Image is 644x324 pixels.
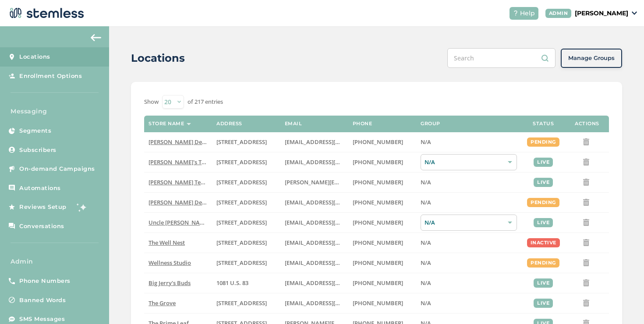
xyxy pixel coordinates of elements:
[447,48,556,68] input: Search
[149,279,208,287] label: Big Jerry's Buds
[216,279,276,287] label: 1081 U.S. 83
[19,315,65,324] span: SMS Messages
[534,178,553,187] div: live
[144,98,159,106] label: Show
[19,146,57,155] span: Subscribers
[216,158,276,166] label: 123 East Main Street
[216,199,276,206] label: 17523 Ventura Boulevard
[353,259,412,267] label: (269) 929-8463
[149,299,208,307] label: The Grove
[534,299,553,308] div: live
[285,279,380,287] span: [EMAIL_ADDRESS][DOMAIN_NAME]
[285,259,344,267] label: vmrobins@gmail.com
[534,158,553,167] div: live
[353,121,372,127] label: Phone
[353,219,412,226] label: (907) 330-7833
[421,279,517,287] label: N/A
[149,179,208,186] label: Swapnil Test store
[285,259,380,267] span: [EMAIL_ADDRESS][DOMAIN_NAME]
[285,299,344,307] label: dexter@thegroveca.com
[513,11,518,16] img: icon-help-white-03924b79.svg
[353,218,403,226] span: [PHONE_NUMBER]
[565,116,609,132] th: Actions
[285,138,344,146] label: arman91488@gmail.com
[149,138,208,146] label: Hazel Delivery
[149,158,225,166] span: [PERSON_NAME]'s Test Store
[353,279,403,287] span: [PHONE_NUMBER]
[19,222,64,231] span: Conversations
[131,50,185,66] h2: Locations
[421,199,517,206] label: N/A
[149,178,221,186] span: [PERSON_NAME] Test store
[534,278,553,288] div: live
[353,198,403,206] span: [PHONE_NUMBER]
[421,215,517,231] div: N/A
[353,178,403,186] span: [PHONE_NUMBER]
[149,158,208,166] label: Brian's Test Store
[187,123,191,125] img: icon-sort-1e1d7615.svg
[285,179,344,186] label: swapnil@stemless.co
[353,239,412,247] label: (269) 929-8463
[353,158,403,166] span: [PHONE_NUMBER]
[91,34,101,41] img: icon-arrow-back-accent-c549486e.svg
[216,179,276,186] label: 5241 Center Boulevard
[216,239,276,247] label: 1005 4th Avenue
[353,239,403,247] span: [PHONE_NUMBER]
[73,198,91,216] img: glitter-stars-b7820f95.gif
[216,121,242,127] label: Address
[285,218,380,226] span: [EMAIL_ADDRESS][DOMAIN_NAME]
[421,121,440,127] label: Group
[285,158,344,166] label: brianashen@gmail.com
[216,279,248,287] span: 1081 U.S. 83
[19,184,61,193] span: Automations
[149,138,217,146] span: [PERSON_NAME] Delivery
[568,54,615,63] span: Manage Groups
[527,198,559,207] div: pending
[600,282,644,324] iframe: Chat Widget
[149,259,208,267] label: Wellness Studio
[285,239,380,247] span: [EMAIL_ADDRESS][DOMAIN_NAME]
[285,198,380,206] span: [EMAIL_ADDRESS][DOMAIN_NAME]
[421,138,517,146] label: N/A
[19,127,51,135] span: Segments
[7,4,84,22] img: logo-dark-0685b13c.svg
[353,279,412,287] label: (580) 539-1118
[353,158,412,166] label: (503) 804-9208
[216,218,267,226] span: [STREET_ADDRESS]
[285,158,380,166] span: [EMAIL_ADDRESS][DOMAIN_NAME]
[285,178,425,186] span: [PERSON_NAME][EMAIL_ADDRESS][DOMAIN_NAME]
[534,218,553,227] div: live
[216,259,276,267] label: 123 Main Street
[19,203,67,211] span: Reviews Setup
[353,259,403,267] span: [PHONE_NUMBER]
[421,259,517,267] label: N/A
[149,239,208,247] label: The Well Nest
[216,299,267,307] span: [STREET_ADDRESS]
[149,199,208,206] label: Hazel Delivery 4
[520,9,535,18] span: Help
[632,11,637,15] img: icon_down-arrow-small-66adaf34.svg
[527,238,560,247] div: inactive
[285,121,302,127] label: Email
[285,138,380,146] span: [EMAIL_ADDRESS][DOMAIN_NAME]
[216,219,276,226] label: 209 King Circle
[353,299,403,307] span: [PHONE_NUMBER]
[19,72,82,81] span: Enrollment Options
[216,138,276,146] label: 17523 Ventura Boulevard
[188,98,223,106] label: of 217 entries
[216,178,267,186] span: [STREET_ADDRESS]
[19,165,95,173] span: On-demand Campaigns
[216,198,267,206] span: [STREET_ADDRESS]
[353,299,412,307] label: (619) 600-1269
[421,299,517,307] label: N/A
[19,277,71,285] span: Phone Numbers
[149,121,184,127] label: Store name
[285,239,344,247] label: vmrobins@gmail.com
[149,218,244,226] span: Uncle [PERSON_NAME]’s King Circle
[545,9,572,18] div: ADMIN
[19,296,66,305] span: Banned Words
[216,138,267,146] span: [STREET_ADDRESS]
[149,259,191,267] span: Wellness Studio
[353,179,412,186] label: (503) 332-4545
[421,179,517,186] label: N/A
